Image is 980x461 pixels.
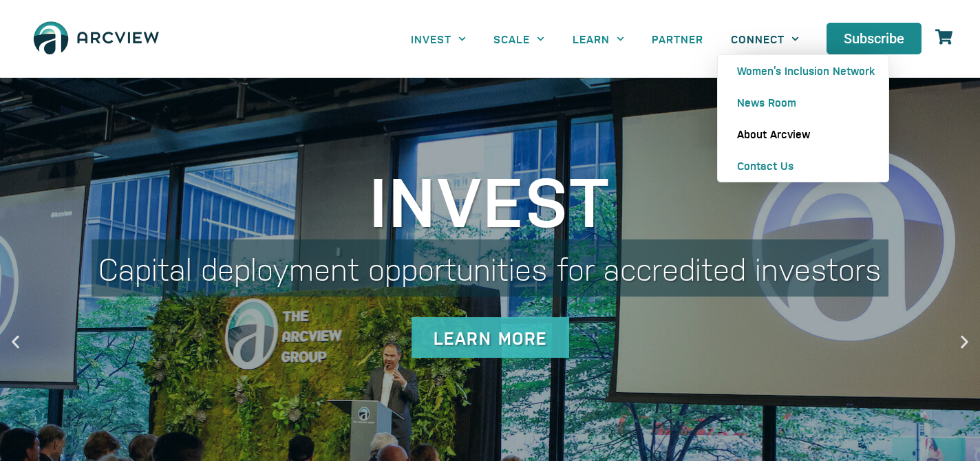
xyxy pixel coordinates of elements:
[717,23,813,54] a: CONNECT
[827,23,922,54] a: Subscribe
[718,150,888,182] a: Contact Us
[559,23,638,54] a: LEARN
[92,164,888,233] div: Invest
[718,118,888,150] a: About Arcview
[480,23,558,54] a: SCALE
[638,23,717,54] a: PARTNER
[397,23,480,54] a: INVEST
[956,333,973,350] div: Next slide
[718,55,888,87] a: Women’s Inclusion Network
[844,32,904,45] span: Subscribe
[412,317,569,358] div: Learn More
[28,14,165,64] img: The Arcview Group
[92,239,888,297] div: Capital deployment opportunities for accredited investors
[7,333,24,350] div: Previous slide
[718,87,888,118] a: News Room
[717,54,889,182] ul: CONNECT
[397,23,813,54] nav: Menu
